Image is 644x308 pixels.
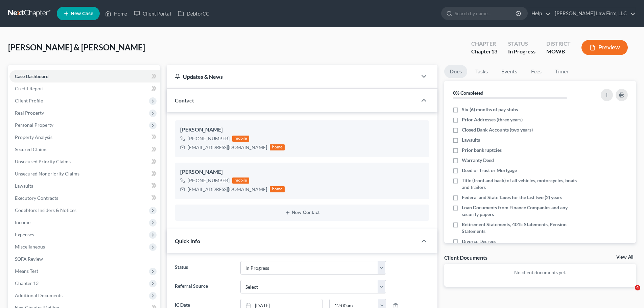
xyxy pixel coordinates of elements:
[462,221,582,235] span: Retirement Statements, 401k Statements, Pension Statements
[15,171,79,176] span: Unsecured Nonpriority Claims
[15,159,71,164] span: Unsecured Priority Claims
[9,192,160,204] a: Executory Contracts
[450,269,630,276] p: No client documents yet.
[462,137,480,143] span: Lawsuits
[9,70,160,82] a: Case Dashboard
[462,147,502,153] span: Prior bankruptcies
[232,177,249,184] div: mobile
[444,65,467,78] a: Docs
[9,82,160,95] a: Credit Report
[15,86,44,91] span: Credit Report
[15,98,43,103] span: Client Profile
[15,146,47,152] span: Secured Claims
[15,207,76,213] span: Codebtors Insiders & Notices
[508,40,535,48] div: Status
[496,65,523,78] a: Events
[71,11,93,16] span: New Case
[188,186,267,193] div: [EMAIL_ADDRESS][DOMAIN_NAME]
[462,238,496,245] span: Divorce Decrees
[9,131,160,143] a: Property Analysis
[15,268,38,274] span: Means Test
[546,40,571,48] div: District
[462,126,533,133] span: Closed Bank Accounts (two years)
[462,177,582,191] span: Title (front and back) of all vehicles, motorcycles, boats and trailers
[551,7,636,20] a: [PERSON_NAME] Law Firm, LLC
[130,7,174,20] a: Client Portal
[462,194,562,201] span: Federal and State Taxes for the last two (2) years
[462,106,518,113] span: Six (6) months of pay stubs
[462,167,517,174] span: Deed of Trust or Mortgage
[9,253,160,265] a: SOFA Review
[471,48,497,55] div: Chapter
[270,186,285,192] div: home
[180,126,424,134] div: [PERSON_NAME]
[8,42,145,52] span: [PERSON_NAME] & [PERSON_NAME]
[188,135,230,142] div: [PHONE_NUMBER]
[470,65,493,78] a: Tasks
[15,232,34,237] span: Expenses
[9,180,160,192] a: Lawsuits
[528,7,551,20] a: Help
[15,256,43,262] span: SOFA Review
[175,73,409,80] div: Updates & News
[15,134,52,140] span: Property Analysis
[453,90,483,96] strong: 0% Completed
[491,48,497,54] span: 13
[171,280,237,293] label: Referral Source
[175,97,194,103] span: Contact
[15,73,49,79] span: Case Dashboard
[462,157,494,164] span: Warranty Deed
[171,261,237,275] label: Status
[508,48,535,55] div: In Progress
[102,7,130,20] a: Home
[188,144,267,151] div: [EMAIL_ADDRESS][DOMAIN_NAME]
[15,110,44,116] span: Real Property
[471,40,497,48] div: Chapter
[581,40,628,55] button: Preview
[174,7,213,20] a: DebtorCC
[15,195,58,201] span: Executory Contracts
[180,210,424,215] button: New Contact
[15,280,39,286] span: Chapter 13
[15,292,63,298] span: Additional Documents
[15,122,53,128] span: Personal Property
[444,254,487,261] div: Client Documents
[15,183,33,189] span: Lawsuits
[462,116,523,123] span: Prior Addresses (three years)
[188,177,230,184] div: [PHONE_NUMBER]
[550,65,574,78] a: Timer
[635,285,640,290] span: 4
[462,204,582,218] span: Loan Documents from Finance Companies and any security papers
[621,285,637,301] iframe: Intercom live chat
[15,244,45,250] span: Miscellaneous
[455,7,517,20] input: Search by name...
[270,144,285,150] div: home
[232,136,249,142] div: mobile
[616,255,633,260] a: View All
[175,238,200,244] span: Quick Info
[525,65,547,78] a: Fees
[9,143,160,156] a: Secured Claims
[15,219,30,225] span: Income
[180,168,424,176] div: [PERSON_NAME]
[9,156,160,168] a: Unsecured Priority Claims
[546,48,571,55] div: MOWB
[9,168,160,180] a: Unsecured Nonpriority Claims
